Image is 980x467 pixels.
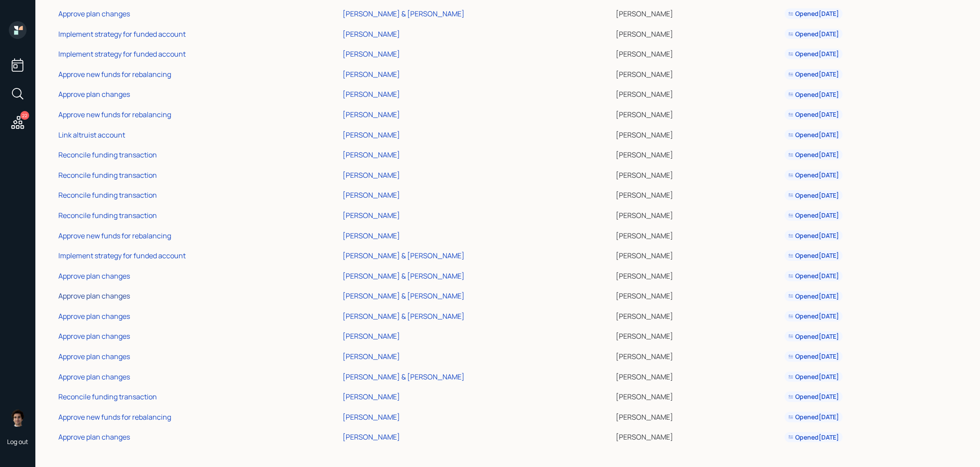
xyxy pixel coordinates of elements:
[614,164,783,184] td: [PERSON_NAME]
[788,30,839,38] div: Opened [DATE]
[58,170,157,180] div: Reconcile funding transaction
[788,433,839,442] div: Opened [DATE]
[788,372,839,381] div: Opened [DATE]
[614,285,783,305] td: [PERSON_NAME]
[343,190,400,200] div: [PERSON_NAME]
[788,50,839,58] div: Opened [DATE]
[58,29,186,39] div: Implement strategy for funded account
[343,69,400,79] div: [PERSON_NAME]
[614,426,783,446] td: [PERSON_NAME]
[343,412,400,422] div: [PERSON_NAME]
[614,224,783,245] td: [PERSON_NAME]
[343,9,465,19] div: [PERSON_NAME] & [PERSON_NAME]
[58,251,186,260] div: Implement strategy for funded account
[20,111,29,120] div: 22
[788,352,839,361] div: Opened [DATE]
[58,211,157,220] div: Reconcile funding transaction
[788,332,839,341] div: Opened [DATE]
[58,110,171,119] div: Approve new funds for rebalancing
[58,392,157,402] div: Reconcile funding transaction
[788,231,839,240] div: Opened [DATE]
[614,365,783,386] td: [PERSON_NAME]
[614,23,783,43] td: [PERSON_NAME]
[614,123,783,144] td: [PERSON_NAME]
[343,170,400,180] div: [PERSON_NAME]
[614,406,783,426] td: [PERSON_NAME]
[614,264,783,285] td: [PERSON_NAME]
[343,372,465,382] div: [PERSON_NAME] & [PERSON_NAME]
[788,392,839,401] div: Opened [DATE]
[788,130,839,139] div: Opened [DATE]
[58,331,130,341] div: Approve plan changes
[58,150,157,160] div: Reconcile funding transaction
[343,110,400,119] div: [PERSON_NAME]
[343,291,465,301] div: [PERSON_NAME] & [PERSON_NAME]
[788,251,839,260] div: Opened [DATE]
[788,171,839,180] div: Opened [DATE]
[58,231,171,241] div: Approve new funds for rebalancing
[58,190,157,200] div: Reconcile funding transaction
[614,2,783,23] td: [PERSON_NAME]
[58,130,125,140] div: Link altruist account
[343,251,465,260] div: [PERSON_NAME] & [PERSON_NAME]
[788,191,839,200] div: Opened [DATE]
[788,272,839,280] div: Opened [DATE]
[58,352,130,361] div: Approve plan changes
[614,184,783,204] td: [PERSON_NAME]
[788,90,839,99] div: Opened [DATE]
[58,9,130,19] div: Approve plan changes
[58,89,130,99] div: Approve plan changes
[343,311,465,321] div: [PERSON_NAME] & [PERSON_NAME]
[343,392,400,402] div: [PERSON_NAME]
[343,150,400,160] div: [PERSON_NAME]
[58,432,130,442] div: Approve plan changes
[58,49,186,59] div: Implement strategy for funded account
[788,413,839,421] div: Opened [DATE]
[58,69,171,79] div: Approve new funds for rebalancing
[343,352,400,361] div: [PERSON_NAME]
[58,372,130,382] div: Approve plan changes
[614,345,783,365] td: [PERSON_NAME]
[614,143,783,164] td: [PERSON_NAME]
[343,271,465,281] div: [PERSON_NAME] & [PERSON_NAME]
[614,103,783,123] td: [PERSON_NAME]
[58,271,130,281] div: Approve plan changes
[788,150,839,159] div: Opened [DATE]
[788,211,839,220] div: Opened [DATE]
[343,231,400,241] div: [PERSON_NAME]
[788,110,839,119] div: Opened [DATE]
[614,63,783,83] td: [PERSON_NAME]
[343,331,400,341] div: [PERSON_NAME]
[343,29,400,39] div: [PERSON_NAME]
[788,70,839,79] div: Opened [DATE]
[343,432,400,442] div: [PERSON_NAME]
[614,42,783,63] td: [PERSON_NAME]
[58,291,130,301] div: Approve plan changes
[788,312,839,321] div: Opened [DATE]
[58,412,171,422] div: Approve new funds for rebalancing
[343,130,400,140] div: [PERSON_NAME]
[788,9,839,18] div: Opened [DATE]
[788,292,839,301] div: Opened [DATE]
[614,325,783,345] td: [PERSON_NAME]
[58,311,130,321] div: Approve plan changes
[343,211,400,220] div: [PERSON_NAME]
[9,409,27,427] img: harrison-schaefer-headshot-2.png
[614,83,783,103] td: [PERSON_NAME]
[614,305,783,325] td: [PERSON_NAME]
[343,49,400,59] div: [PERSON_NAME]
[343,89,400,99] div: [PERSON_NAME]
[614,385,783,406] td: [PERSON_NAME]
[614,204,783,224] td: [PERSON_NAME]
[7,437,28,446] div: Log out
[614,244,783,264] td: [PERSON_NAME]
